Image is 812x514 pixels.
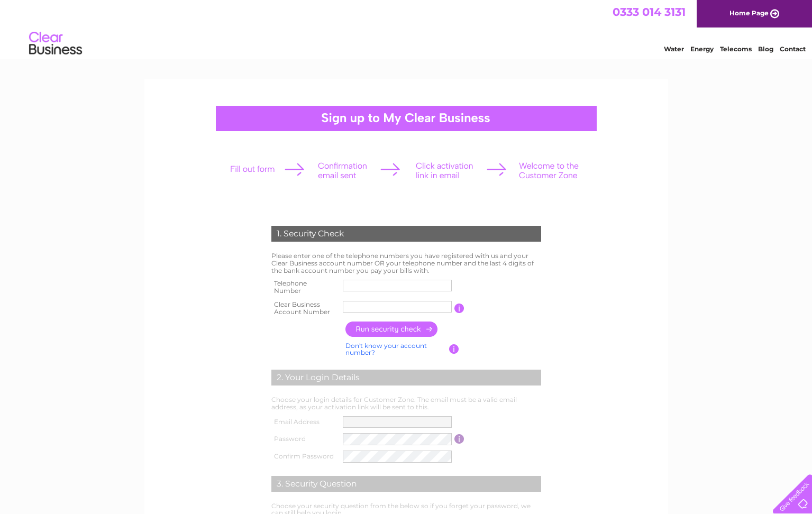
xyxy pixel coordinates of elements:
a: Don't know your account number? [345,342,427,357]
input: Information [449,344,459,354]
td: Please enter one of the telephone numbers you have registered with us and your Clear Business acc... [269,250,544,277]
div: 3. Security Question [271,476,541,492]
a: Energy [690,45,714,53]
th: Confirm Password [269,448,341,465]
th: Clear Business Account Number [269,298,341,319]
a: Contact [780,45,806,53]
input: Information [454,304,464,313]
img: logo.png [29,27,83,60]
div: 1. Security Check [271,226,541,242]
div: Clear Business is a trading name of Verastar Limited (registered in [GEOGRAPHIC_DATA] No. 3667643... [157,6,656,51]
th: Password [269,430,341,448]
a: Blog [758,45,773,53]
th: Telephone Number [269,277,341,298]
a: Telecoms [720,45,752,53]
input: Information [454,434,464,444]
div: 2. Your Login Details [271,370,541,385]
a: Water [664,45,684,53]
th: Email Address [269,414,341,430]
td: Choose your login details for Customer Zone. The email must be a valid email address, as your act... [269,393,544,414]
a: 0333 014 3131 [613,5,686,19]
